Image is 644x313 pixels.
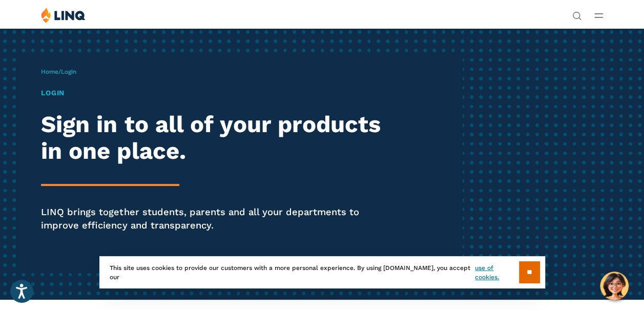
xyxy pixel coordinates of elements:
h1: Login [41,88,395,98]
a: Home [41,68,58,75]
img: LINQ | K‑12 Software [41,7,86,23]
p: LINQ brings together students, parents and all your departments to improve efficiency and transpa... [41,205,395,233]
button: Open Main Menu [594,10,603,21]
a: use of cookies. [475,263,518,282]
nav: Utility Navigation [572,7,581,19]
span: Login [61,68,76,75]
button: Hello, have a question? Let’s chat. [600,272,629,300]
h2: Sign in to all of your products in one place. [41,111,395,164]
span: / [41,68,76,75]
button: Open Search Bar [572,10,581,19]
div: This site uses cookies to provide our customers with a more personal experience. By using [DOMAIN... [99,256,545,288]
